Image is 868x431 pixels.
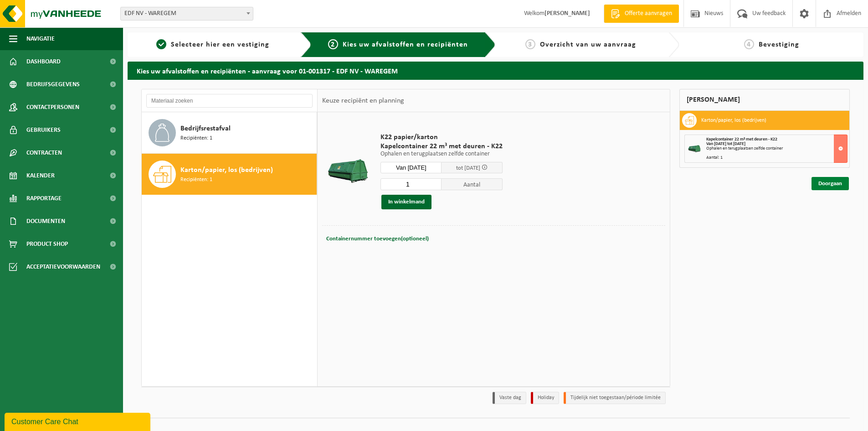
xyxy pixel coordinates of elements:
input: Selecteer datum [380,162,442,173]
p: Ophalen en terugplaatsen zelfde container [380,151,503,157]
div: Aantal: 1 [706,156,847,160]
span: Navigatie [26,27,55,50]
span: Rapportage [26,187,62,210]
span: Contactpersonen [26,96,79,119]
span: Selecteer hier een vestiging [171,41,269,48]
span: Containernummer toevoegen(optioneel) [326,236,429,242]
span: Dashboard [26,50,61,73]
a: 1Selecteer hier een vestiging [132,39,293,50]
a: Doorgaan [812,177,849,190]
span: K22 papier/karton [380,133,503,142]
span: 3 [525,39,535,49]
div: [PERSON_NAME] [679,89,850,111]
span: Product Shop [26,233,68,255]
span: Kapelcontainer 22 m³ met deuren - K22 [706,137,777,142]
span: Bedrijfsrestafval [180,123,231,134]
a: Offerte aanvragen [604,5,679,23]
span: Kalender [26,164,55,187]
button: Karton/papier, los (bedrijven) Recipiënten: 1 [142,154,317,195]
button: In winkelmand [381,195,431,209]
span: Documenten [26,210,65,233]
span: Contracten [26,141,62,164]
span: 1 [156,39,166,49]
div: Keuze recipiënt en planning [318,89,409,112]
span: Bevestiging [759,41,799,48]
span: Overzicht van uw aanvraag [540,41,636,48]
h2: Kies uw afvalstoffen en recipiënten - aanvraag voor 01-001317 - EDF NV - WAREGEM [128,62,863,79]
strong: Van [DATE] tot [DATE] [706,141,745,146]
span: Acceptatievoorwaarden [26,255,100,278]
div: Ophalen en terugplaatsen zelfde container [706,146,847,151]
span: Offerte aanvragen [622,9,674,18]
button: Containernummer toevoegen(optioneel) [325,233,430,245]
li: Tijdelijk niet toegestaan/période limitée [564,392,666,404]
button: Bedrijfsrestafval Recipiënten: 1 [142,112,317,154]
span: EDF NV - WAREGEM [120,7,253,21]
input: Materiaal zoeken [146,94,313,108]
h3: Karton/papier, los (bedrijven) [701,113,766,128]
span: Aantal [442,178,503,190]
span: Kapelcontainer 22 m³ met deuren - K22 [380,142,503,151]
li: Holiday [531,392,559,404]
span: Recipiënten: 1 [180,134,212,143]
span: tot [DATE] [456,165,480,171]
span: Bedrijfsgegevens [26,73,80,96]
iframe: chat widget [5,411,152,431]
span: Kies uw afvalstoffen en recipiënten [343,41,468,48]
li: Vaste dag [493,392,526,404]
span: Recipiënten: 1 [180,176,212,184]
span: Gebruikers [26,119,61,141]
strong: [PERSON_NAME] [544,10,590,17]
span: EDF NV - WAREGEM [121,7,253,20]
span: 4 [744,39,754,49]
span: 2 [328,39,338,49]
span: Karton/papier, los (bedrijven) [180,165,273,176]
